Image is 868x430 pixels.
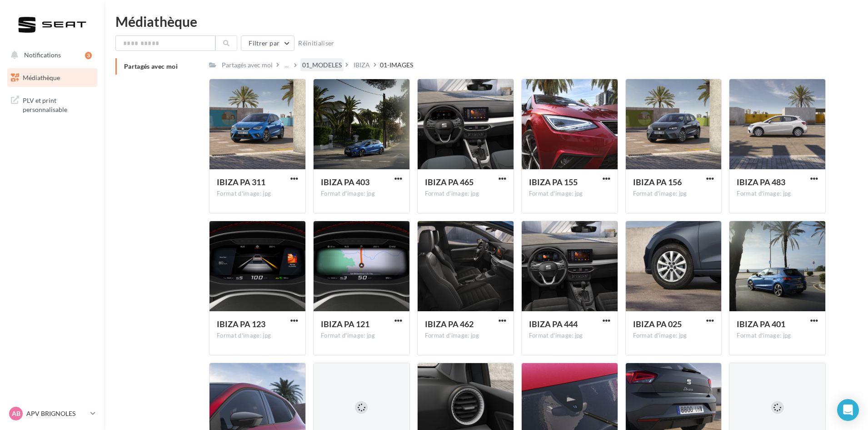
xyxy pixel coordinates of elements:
[85,52,92,59] div: 3
[7,405,97,422] a: AB APV BRIGNOLES
[321,319,369,329] span: IBIZA PA 121
[217,319,265,329] span: IBIZA PA 123
[217,177,265,187] span: IBIZA PA 311
[321,177,369,187] span: IBIZA PA 403
[737,177,785,187] span: IBIZA PA 483
[529,177,578,187] span: IBIZA PA 155
[294,38,338,49] button: Réinitialiser
[115,15,857,28] div: Médiathèque
[217,190,298,198] div: Format d'image: jpg
[5,91,99,117] a: PLV et print personnalisable
[633,190,714,198] div: Format d'image: jpg
[837,399,859,421] div: Open Intercom Messenger
[354,61,370,70] div: IBIZA
[529,190,610,198] div: Format d'image: jpg
[633,332,714,340] div: Format d'image: jpg
[529,319,578,329] span: IBIZA PA 444
[633,177,682,187] span: IBIZA PA 156
[737,332,818,340] div: Format d'image: jpg
[425,332,506,340] div: Format d'image: jpg
[633,319,682,329] span: IBIZA PA 025
[321,332,402,340] div: Format d'image: jpg
[217,332,298,340] div: Format d'image: jpg
[124,62,178,70] span: Partagés avec moi
[425,319,474,329] span: IBIZA PA 462
[26,409,87,418] p: APV BRIGNOLES
[425,190,506,198] div: Format d'image: jpg
[23,74,60,81] span: Médiathèque
[302,61,342,70] div: 01_MODELES
[737,190,818,198] div: Format d'image: jpg
[425,177,474,187] span: IBIZA PA 465
[283,59,290,71] div: ...
[241,35,294,51] button: Filtrer par
[321,190,402,198] div: Format d'image: jpg
[5,46,95,65] button: Notifications 3
[12,409,20,418] span: AB
[24,51,61,59] span: Notifications
[380,61,413,70] div: 01-IMAGES
[222,61,273,70] div: Partagés avec moi
[5,68,99,87] a: Médiathèque
[23,94,94,114] span: PLV et print personnalisable
[737,319,785,329] span: IBIZA PA 401
[529,332,610,340] div: Format d'image: jpg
